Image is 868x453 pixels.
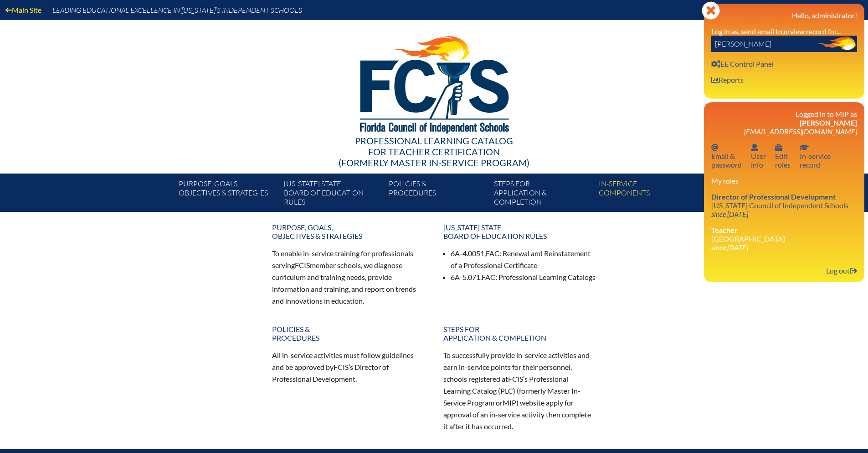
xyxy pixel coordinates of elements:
a: Director of Professional Development [US_STATE] Council of Independent Schools since [DATE] [708,190,852,220]
span: for Teacher Certification [368,146,500,157]
a: Main Site [2,4,45,16]
i: or [784,27,790,36]
svg: Log out [850,267,857,274]
span: MIP [503,398,516,407]
label: Log in as, send email to, view record for... [711,27,841,36]
svg: Email password [711,144,719,151]
span: [EMAIL_ADDRESS][DOMAIN_NAME] [744,127,857,136]
h3: Hello, administrator! [711,11,857,20]
span: FAC [482,273,495,281]
a: In-servicecomponents [595,177,700,212]
h3: Logged in to MIP as [711,110,857,136]
img: FCISlogo221.eps [340,20,528,145]
span: FCIS [508,374,523,383]
a: Purpose, goals,objectives & strategies [267,219,431,244]
span: FAC [486,249,499,258]
span: PLC [500,386,513,395]
span: FCIS [334,363,349,371]
p: To successfully provide in-service activities and earn in-service points for their personnel, sch... [443,349,596,432]
span: FCIS [295,261,310,269]
svg: User info [751,144,758,151]
a: Steps forapplication & completion [490,177,595,212]
a: Steps forapplication & completion [438,321,602,346]
span: Teacher [711,226,738,234]
i: since [DATE] [711,243,748,252]
a: User infoEE Control Panel [708,58,777,70]
li: 6A-4.0051, : Renewal and Reinstatement of a Professional Certificate [451,248,596,271]
a: Policies &Procedures [267,321,431,346]
li: 6A-5.071, : Professional Learning Catalogs [451,271,596,283]
a: User infoReports [708,74,747,86]
h3: My roles [711,176,857,185]
svg: User info [775,144,782,151]
div: Professional Learning Catalog (formerly Master In-service Program) [172,135,697,168]
li: [GEOGRAPHIC_DATA] [711,226,857,252]
a: User infoEditroles [771,141,794,171]
a: Purpose, goals,objectives & strategies [175,177,280,212]
a: [US_STATE] StateBoard of Education rules [438,219,602,244]
a: Email passwordEmail &password [708,141,745,171]
svg: Close [702,1,720,20]
span: Director of Professional Development [711,192,836,201]
i: since [DATE] [711,210,748,218]
span: [PERSON_NAME] [800,118,857,127]
p: To enable in-service training for professionals serving member schools, we diagnose curriculum an... [272,248,425,306]
a: Log outLog out [822,264,861,277]
a: In-service recordIn-servicerecord [796,141,834,171]
svg: User info [711,60,720,68]
a: [US_STATE] StateBoard of Education rules [280,177,385,212]
p: All in-service activities must follow guidelines and be approved by ’s Director of Professional D... [272,349,425,385]
svg: In-service record [800,144,809,151]
svg: User info [711,76,719,84]
a: Policies &Procedures [385,177,490,212]
a: User infoUserinfo [747,141,770,171]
